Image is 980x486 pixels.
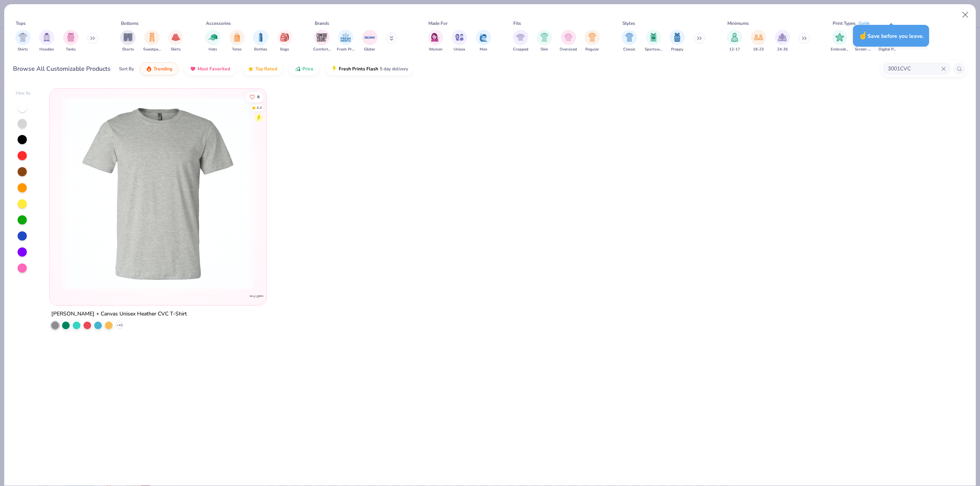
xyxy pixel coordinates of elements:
span: Unisex [454,47,465,52]
button: filter button [120,30,136,52]
button: filter button [775,30,790,52]
span: + 43 [117,323,122,328]
div: filter for Cropped [513,30,528,52]
img: Totes Image [233,33,241,42]
div: filter for Hats [205,30,220,52]
span: Screen Print [855,47,872,52]
span: Fresh Prints Flash [339,66,378,72]
button: filter button [63,30,78,52]
div: Bottoms [121,20,139,27]
div: Sort By [119,65,134,72]
img: flash.gif [331,66,337,72]
span: Totes [232,47,242,52]
span: Embroidery [831,47,848,52]
div: filter for Gildan [362,30,377,52]
img: 02bfc527-0a76-4a7b-9e31-1a8083013807 [57,96,259,290]
span: Hoodies [39,47,54,52]
img: Slim Image [540,33,549,42]
img: 24-35 Image [778,33,787,42]
button: Top Rated [242,62,283,75]
button: filter button [15,30,31,52]
div: filter for Fresh Prints [337,30,354,52]
span: Comfort Colors [313,47,331,52]
span: Men [480,47,487,52]
img: Regular Image [588,33,597,42]
button: filter button [39,30,54,52]
span: Hats [209,47,217,52]
button: filter button [831,30,848,52]
button: filter button [585,30,600,52]
img: Cropped Image [516,33,525,42]
span: Women [429,47,443,52]
button: Close [958,8,973,22]
img: Preppy Image [673,33,681,42]
div: filter for Shorts [120,30,136,52]
span: Shirts [18,47,28,52]
div: filter for Bottles [253,30,268,52]
img: Bella + Canvas logo [249,289,264,304]
span: Most Favorited [198,66,230,72]
button: filter button [476,30,491,52]
span: Top Rated [255,66,277,72]
div: filter for Regular [585,30,600,52]
img: Skirts Image [171,33,180,42]
div: filter for Women [428,30,443,52]
button: filter button [751,30,766,52]
img: Men Image [479,33,488,42]
img: Women Image [431,33,440,42]
div: filter for Sportswear [645,30,662,52]
span: Slim [541,47,548,52]
img: Hats Image [209,33,217,42]
img: trending.gif [146,66,152,72]
div: filter for Classic [622,30,637,52]
span: Digital Print [879,47,896,52]
button: filter button [143,30,161,52]
img: Unisex Image [455,33,464,42]
div: filter for Oversized [560,30,577,52]
span: Sportswear [645,47,662,52]
div: Print Types [833,20,856,27]
img: 12-17 Image [730,33,739,42]
button: filter button [513,30,528,52]
div: Made For [428,20,448,27]
div: filter for Comfort Colors [313,30,331,52]
div: Styles [622,20,635,27]
button: filter button [452,30,467,52]
span: 8 [258,95,260,99]
button: filter button [277,30,292,52]
button: filter button [362,30,377,52]
div: Tops [16,20,26,27]
img: Oversized Image [564,33,573,42]
button: filter button [428,30,443,52]
img: Tanks Image [67,33,75,42]
button: filter button [727,30,742,52]
div: Minimums [727,20,749,27]
div: filter for Men [476,30,491,52]
img: Gildan Image [364,32,376,43]
img: Shirts Image [18,33,27,42]
div: filter for Skirts [168,30,183,52]
span: Fresh Prints [337,47,354,52]
button: filter button [253,30,268,52]
button: filter button [205,30,220,52]
button: filter button [229,30,245,52]
span: Trending [154,66,172,72]
div: 4.4 [257,105,262,111]
img: Embroidery Image [835,33,844,42]
span: Preppy [671,47,683,52]
div: filter for Shirts [15,30,31,52]
div: filter for 18-23 [751,30,766,52]
div: filter for Hoodies [39,30,54,52]
div: filter for Unisex [452,30,467,52]
button: filter button [645,30,662,52]
span: Cropped [513,47,528,52]
span: Classic [623,47,635,52]
img: Classic Image [625,33,634,42]
span: Skirts [171,47,181,52]
div: filter for 12-17 [727,30,742,52]
div: filter for Bags [277,30,292,52]
div: Browse All Customizable Products [13,64,111,73]
span: Shorts [122,47,134,52]
div: filter for Tanks [63,30,78,52]
div: filter for 24-35 [775,30,790,52]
